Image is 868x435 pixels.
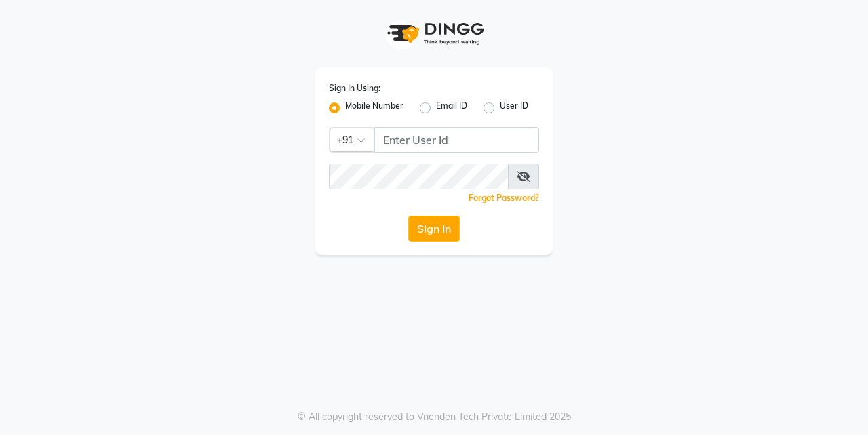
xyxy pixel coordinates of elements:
input: Username [374,127,539,153]
label: User ID [500,100,528,116]
button: Sign In [408,216,460,242]
label: Mobile Number [345,100,403,116]
input: Username [329,164,509,189]
label: Email ID [436,100,467,116]
a: Forgot Password? [469,193,539,203]
label: Sign In Using: [329,82,380,94]
img: logo1.svg [380,14,488,54]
